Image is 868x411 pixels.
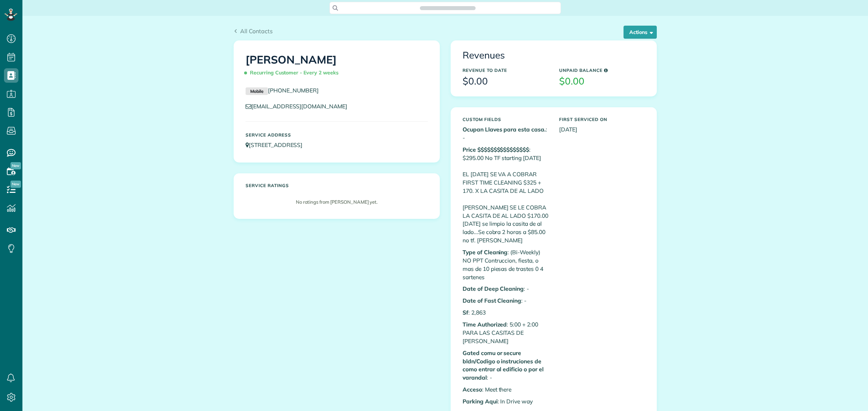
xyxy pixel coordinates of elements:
[463,248,548,281] p: : (Bi-Weekly) NO PPT Contruccion, fiesta, o mas de 10 piesas de trastes 0 4 sartenes
[463,285,548,293] p: : -
[246,87,268,95] small: Mobile
[246,54,428,79] h1: [PERSON_NAME]
[463,126,546,133] b: Ocupan Llaves para esta casa.
[559,68,645,73] h5: Unpaid Balance
[246,183,428,188] h5: Service ratings
[246,87,319,94] a: Mobile[PHONE_NUMBER]
[463,349,544,381] b: Gated comu or secure bldn/Codigo o instruciones de como entrar al edificio o por el varandal
[463,297,521,304] b: Date of Fast Cleaning
[10,181,21,188] span: New
[463,146,548,245] p: : $295.00 No TF starting [DATE] EL [DATE] SE VA A COBRAR FIRST TIME CLEANING $325 + 170. X LA CAS...
[240,27,273,35] span: All Contacts
[463,349,548,382] p: : -
[463,308,548,317] p: : 2,863
[463,125,548,142] p: : -
[463,398,498,405] b: Parking Aqui
[559,76,645,87] h3: $0.00
[463,50,645,61] h3: Revenues
[463,146,529,153] b: Price $$$$$$$$$$$$$$$$
[246,133,428,137] h5: Service Address
[463,385,548,394] p: : Meet there
[463,320,548,345] p: : 5:00 + 2:00 PARA LAS CASITAS DE [PERSON_NAME]
[249,199,424,205] p: No ratings from [PERSON_NAME] yet.
[234,27,273,35] a: All Contacts
[463,397,548,406] p: : In Drive way
[246,66,341,79] span: Recurring Customer - Every 2 weeks
[463,285,524,292] b: Date of Deep Cleaning
[427,4,468,12] span: Search ZenMaid…
[463,297,548,305] p: : -
[559,125,645,134] p: [DATE]
[624,26,657,39] button: Actions
[463,68,548,73] h5: Revenue to Date
[559,117,645,122] h5: First Serviced On
[463,386,482,393] b: Acceso
[463,309,468,316] b: Sf
[10,162,21,169] span: New
[246,141,309,148] a: [STREET_ADDRESS]
[246,103,354,110] a: [EMAIL_ADDRESS][DOMAIN_NAME]
[463,76,548,87] h3: $0.00
[463,117,548,122] h5: Custom Fields
[463,248,507,256] b: Type of Cleaning
[463,321,507,328] b: Time Authorized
